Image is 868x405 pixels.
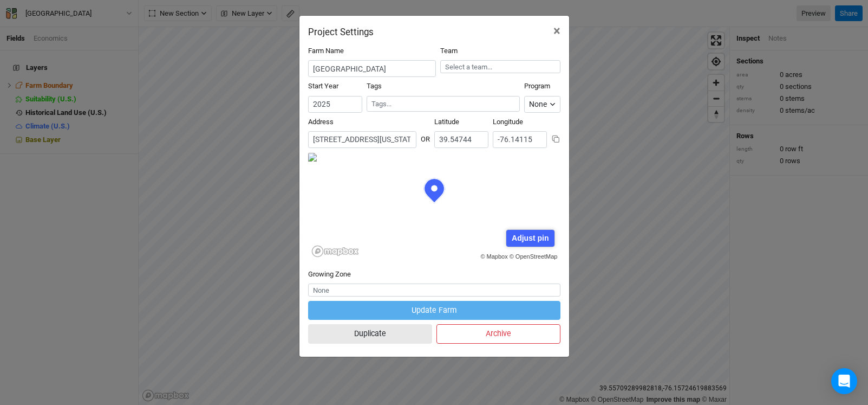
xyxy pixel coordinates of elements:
[510,253,558,260] a: © OpenStreetMap
[553,23,560,38] span: ×
[308,60,436,77] input: Project/Farm Name
[436,324,560,343] button: Archive
[308,324,432,343] button: Duplicate
[493,131,547,148] input: Longitude
[831,368,857,394] div: Open Intercom Messenger
[311,245,359,258] a: Mapbox logo
[529,99,547,110] div: None
[421,126,430,144] div: OR
[524,81,550,91] label: Program
[308,301,560,320] button: Update Farm
[308,131,416,148] input: Address (123 James St...)
[371,99,515,110] input: Tags...
[524,96,560,113] button: None
[440,46,458,56] label: Team
[308,284,560,297] input: None
[308,81,338,91] label: Start Year
[308,269,351,279] label: Growing Zone
[440,60,560,73] input: Select a team...
[308,27,374,37] h2: Project Settings
[480,253,507,260] a: © Mapbox
[308,46,344,56] label: Farm Name
[551,134,560,144] button: Copy
[308,117,334,127] label: Address
[506,230,554,247] div: Adjust pin
[545,16,569,46] button: Close
[308,96,362,113] input: Start Year
[434,117,459,127] label: Latitude
[434,131,488,148] input: Latitude
[367,81,382,91] label: Tags
[493,117,523,127] label: Longitude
